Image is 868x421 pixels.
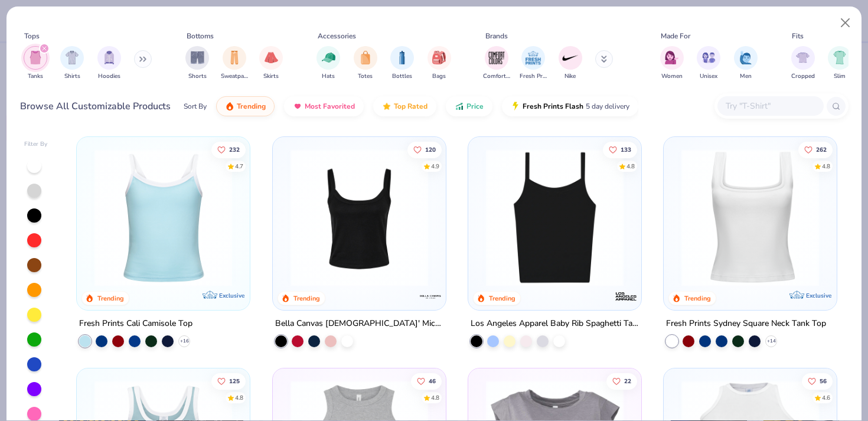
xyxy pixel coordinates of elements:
div: Filter By [24,140,48,149]
div: filter for Nike [559,46,582,81]
div: filter for Unisex [697,46,720,81]
div: Browse All Customizable Products [20,99,171,113]
div: filter for Bags [428,46,451,81]
div: Fresh Prints Cali Camisole Top [79,316,192,331]
button: filter button [390,46,414,81]
div: filter for Men [734,46,758,81]
img: flash.gif [511,102,520,111]
span: Price [466,102,484,111]
span: Top Rated [394,102,428,111]
div: filter for Hoodies [97,46,121,81]
span: Men [740,72,752,81]
div: Fresh Prints Sydney Square Neck Tank Top [666,316,826,331]
div: 4.8 [235,394,243,403]
span: Most Favorited [305,102,355,111]
button: filter button [697,46,720,81]
span: Shorts [188,72,207,81]
div: Brands [485,31,508,41]
button: Most Favorited [284,96,364,116]
span: 133 [621,146,631,152]
div: filter for Women [660,46,684,81]
img: Cropped Image [796,51,810,64]
button: filter button [828,46,851,81]
span: Cropped [791,72,815,81]
div: Accessories [318,31,356,41]
div: 4.9 [430,162,439,171]
img: Slim Image [833,51,846,64]
div: filter for Shirts [60,46,84,81]
button: filter button [354,46,377,81]
div: Sort By [184,101,207,112]
img: Totes Image [359,51,372,64]
div: 4.8 [822,162,830,171]
span: 22 [624,378,631,384]
button: Like [603,141,637,158]
button: filter button [483,46,510,81]
button: filter button [60,46,84,81]
span: Unisex [700,72,717,81]
span: 46 [428,378,435,384]
div: filter for Comfort Colors [483,46,510,81]
img: Hoodies Image [103,51,116,64]
button: filter button [24,46,47,81]
span: Nike [564,72,576,81]
span: Women [661,72,683,81]
img: trending.gif [225,102,234,111]
img: a25d9891-da96-49f3-a35e-76288174bf3a [89,149,238,286]
span: Shirts [64,72,80,81]
button: filter button [428,46,451,81]
button: Top Rated [373,96,436,116]
img: 80dc4ece-0e65-4f15-94a6-2a872a258fbd [434,149,583,286]
img: Sweatpants Image [228,51,241,64]
img: Men Image [739,51,752,64]
button: Price [446,96,492,116]
img: Shirts Image [66,51,79,64]
img: 94a2aa95-cd2b-4983-969b-ecd512716e9a [676,149,825,286]
span: 120 [425,146,435,152]
img: Hats Image [322,51,335,64]
img: Shorts Image [191,51,204,64]
img: Bags Image [432,51,445,64]
span: Slim [834,72,846,81]
img: Los Angeles Apparel logo [614,285,638,308]
div: filter for Totes [354,46,377,81]
div: 4.6 [822,394,830,403]
span: Skirts [263,72,279,81]
span: 5 day delivery [586,100,629,113]
img: Tanks Image [29,51,42,64]
img: Skirts Image [265,51,278,64]
img: Nike Image [562,49,579,67]
img: Comfort Colors Image [488,49,505,67]
div: filter for Cropped [791,46,815,81]
div: filter for Sweatpants [221,46,248,81]
div: filter for Shorts [185,46,209,81]
div: 4.8 [430,394,439,403]
span: 56 [820,378,827,384]
span: Comfort Colors [483,72,510,81]
button: filter button [259,46,283,81]
span: 125 [229,378,240,384]
button: Trending [216,96,275,116]
div: filter for Fresh Prints [520,46,547,81]
span: Hoodies [98,72,120,81]
button: Fresh Prints Flash5 day delivery [502,96,638,116]
span: Bags [432,72,446,81]
button: Like [211,141,246,158]
div: Los Angeles Apparel Baby Rib Spaghetti Tank [471,316,639,331]
img: 8af284bf-0d00-45ea-9003-ce4b9a3194ad [285,149,434,286]
button: filter button [660,46,684,81]
img: Bottles Image [396,51,409,64]
span: Exclusive [220,292,245,299]
div: Bella Canvas [DEMOGRAPHIC_DATA]' Micro Ribbed Scoop Tank [275,316,443,331]
button: Like [211,373,246,390]
div: 4.7 [235,162,243,171]
button: filter button [97,46,121,81]
div: filter for Hats [316,46,340,81]
button: filter button [185,46,209,81]
img: Women Image [665,51,678,64]
button: filter button [559,46,582,81]
img: df0d61e8-2aa9-4583-81f3-fc8252e5a59e [629,149,779,286]
span: Trending [237,102,266,111]
input: Try "T-Shirt" [725,99,815,113]
button: filter button [316,46,340,81]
